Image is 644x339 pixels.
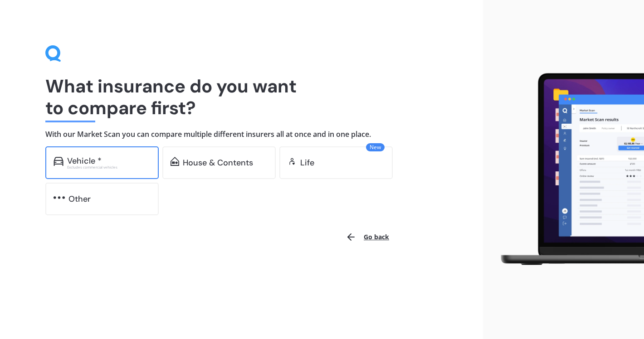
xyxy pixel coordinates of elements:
img: home-and-contents.b802091223b8502ef2dd.svg [171,157,179,166]
h1: What insurance do you want to compare first? [45,75,438,119]
img: car.f15378c7a67c060ca3f3.svg [54,157,63,166]
div: Life [300,158,314,167]
h4: With our Market Scan you can compare multiple different insurers all at once and in one place. [45,130,438,139]
img: other.81dba5aafe580aa69f38.svg [54,193,65,202]
div: House & Contents [183,158,253,167]
div: Vehicle * [67,156,102,165]
img: laptop.webp [490,69,644,271]
span: New [366,143,385,151]
div: Excludes commercial vehicles [67,165,151,169]
button: Go back [340,226,395,248]
img: life.f720d6a2d7cdcd3ad642.svg [288,157,297,166]
div: Other [68,194,91,203]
